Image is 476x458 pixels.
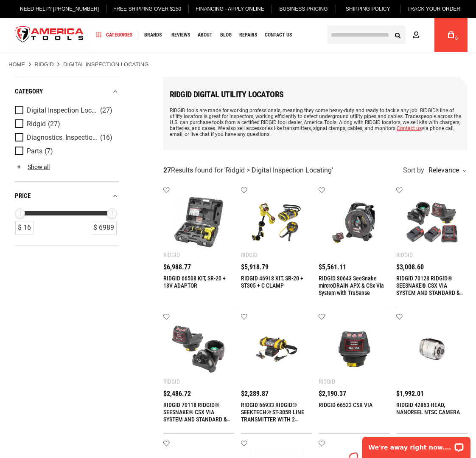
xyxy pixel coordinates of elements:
span: $3,008.60 [396,264,424,271]
div: Ridgid [163,252,180,258]
span: Shipping Policy [346,6,390,12]
span: (16) [100,134,112,141]
a: RIDGID 66508 KIT, SR-20 + 18V ADAPTOR [163,275,226,289]
a: RIDGID 70118 RIDGID® SEESNAKE® CSX VIA SYSTEM AND STANDARD & MINI CSX VIA™ MOUNT [163,401,230,430]
span: Contact Us [265,32,292,37]
p: RIDGID tools are made for working professionals, meaning they come heavy-duty and ready to tackle... [170,107,461,137]
iframe: LiveChat chat widget [357,431,476,458]
a: Show all [15,164,50,170]
div: $ 16 [15,221,34,235]
span: Ridgid > Digital Inspection Locating [226,166,332,174]
span: $5,918.79 [241,264,269,271]
h1: RIDGID Digital Utility Locators [170,90,461,99]
a: Repairs [235,29,261,41]
span: Ridgid [27,120,46,128]
span: $2,190.37 [319,390,346,397]
a: Categories [92,29,136,41]
a: Home [8,61,25,68]
div: Ridgid [319,378,335,385]
span: Categories [96,32,132,38]
a: RIDGID 66523 CSX VIA [319,401,372,408]
img: RIDGID 66523 CSX VIA [327,322,381,376]
img: America Tools [8,19,91,51]
a: RIDGID 46918 KIT, SR-20 + ST305 + C CLAMP [241,275,303,289]
span: Parts [27,147,42,155]
img: RIDGID 70118 RIDGID® SEESNAKE® CSX VIA SYSTEM AND STANDARD & MINI CSX VIA™ MOUNT [172,322,226,376]
span: Reviews [171,32,190,37]
span: (27) [100,107,112,114]
span: Sort by [403,167,424,174]
a: Ridgid [34,61,54,68]
a: Reviews [168,29,194,41]
span: About [198,32,213,37]
a: RIDGID 66933 RIDGID® SEEKTECH® ST-305R LINE TRANSMITTER WITH 2 BATTERIES & CHARGER [241,401,304,430]
span: 0 [455,36,458,41]
a: Brands [140,29,165,41]
div: Ridgid [396,252,413,258]
a: Blog [216,29,235,41]
div: Ridgid [163,378,180,385]
a: Digital Inspection Locating (27) [15,106,117,115]
button: Search [389,27,406,43]
span: $5,561.11 [319,264,346,271]
a: RIDGID 42863 HEAD, NANOREEL NTSC CAMERA [396,401,460,416]
span: $6,988.77 [163,264,191,271]
img: RIDGID 66933 RIDGID® SEEKTECH® ST-305R LINE TRANSMITTER WITH 2 BATTERIES & CHARGER [249,322,304,376]
a: Contact us [397,125,422,131]
img: RIDGID 66508 KIT, SR-20 + 18V ADAPTOR [172,195,226,250]
div: Relevance [426,167,465,174]
a: Ridgid (27) [15,119,117,129]
a: Parts (7) [15,147,117,156]
strong: Digital Inspection Locating [63,61,148,68]
span: Brands [144,32,162,37]
span: $2,486.72 [163,390,191,397]
img: RIDGID 70128 RIDGID® SEESNAKE® CSX VIA SYSTEM AND STANDARD & MINI CSX VIA™ MOUNT WITH 2 BATTERIES... [405,195,459,250]
img: RIDGID 42863 HEAD, NANOREEL NTSC CAMERA [405,322,459,376]
span: Repairs [239,32,257,37]
div: Ridgid [241,252,258,258]
a: Diagnostics, Inspection & Locating (16) [15,133,117,142]
a: About [194,29,216,41]
div: $ 6989 [91,221,117,235]
div: Product Filters [15,77,119,246]
a: RIDGID 80643 SeeSnake mircroDRAIN APX & CSx Via System with TruSense [319,275,384,296]
div: category [15,86,119,97]
span: Digital Inspection Locating [27,107,98,114]
a: Contact Us [261,29,296,41]
strong: 27 [163,166,171,174]
span: Diagnostics, Inspection & Locating [27,134,98,141]
div: Results found for ' ' [163,166,333,175]
img: RIDGID 46918 KIT, SR-20 + ST305 + C CLAMP [249,195,304,250]
span: $2,289.87 [241,390,269,397]
span: (7) [45,148,53,155]
span: (27) [48,121,60,128]
a: store logo [8,19,91,51]
a: RIDGID 70128 RIDGID® SEESNAKE® CSX VIA SYSTEM AND STANDARD & MINI CSX VIA™ MOUNT WITH 2 BATTERIES... [396,275,466,311]
a: 0 [443,18,459,52]
div: price [15,190,119,202]
img: RIDGID 80643 SeeSnake mircroDRAIN APX & CSx Via System with TruSense [327,195,381,250]
span: Blog [220,32,232,37]
span: $1,992.01 [396,390,424,397]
